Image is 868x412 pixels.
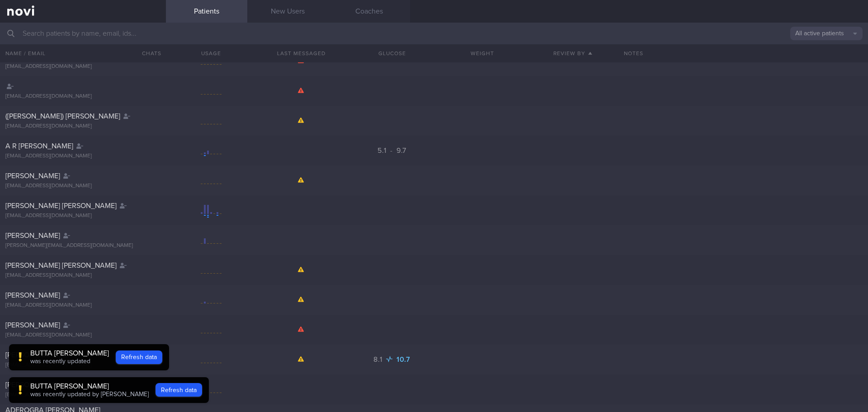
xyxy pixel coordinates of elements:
div: [EMAIL_ADDRESS][DOMAIN_NAME] [5,362,160,369]
span: [PERSON_NAME] [5,292,60,299]
span: 9.7 [396,147,406,154]
span: was recently updated [30,358,90,365]
button: Chats [130,44,166,62]
span: A R [PERSON_NAME] [5,142,73,150]
span: - [390,147,393,154]
span: [PERSON_NAME] [5,381,60,388]
div: Usage [166,44,256,62]
div: Notes [618,44,868,62]
span: was recently updated by [PERSON_NAME] [30,391,149,398]
span: [PERSON_NAME] [5,322,60,329]
div: [EMAIL_ADDRESS][DOMAIN_NAME] [5,302,160,309]
span: [PERSON_NAME] [PERSON_NAME] [5,262,117,269]
button: Glucose [347,44,437,62]
span: 5.1 [377,147,388,154]
span: 10.7 [396,356,410,363]
div: [EMAIL_ADDRESS][DOMAIN_NAME] [5,392,160,398]
div: BUTTA [PERSON_NAME] [30,349,109,358]
span: [PERSON_NAME] [5,172,60,180]
span: ([PERSON_NAME]) [PERSON_NAME] [5,113,120,120]
button: Weight [437,44,528,62]
div: [EMAIL_ADDRESS][DOMAIN_NAME] [5,213,160,219]
div: [EMAIL_ADDRESS][DOMAIN_NAME] [5,332,160,339]
div: [EMAIL_ADDRESS][DOMAIN_NAME] [5,123,160,130]
span: [PERSON_NAME] [PERSON_NAME] [5,202,117,209]
button: Last Messaged [256,44,347,62]
button: Refresh data [156,383,202,397]
button: Refresh data [116,350,162,364]
span: [PERSON_NAME] [5,351,60,359]
button: All active patients [790,27,863,40]
span: 8.1 [373,356,384,363]
div: [EMAIL_ADDRESS][DOMAIN_NAME] [5,93,160,100]
div: [EMAIL_ADDRESS][DOMAIN_NAME] [5,272,160,279]
span: [PERSON_NAME] [5,232,60,239]
div: [PERSON_NAME][EMAIL_ADDRESS][DOMAIN_NAME] [5,242,160,249]
div: [EMAIL_ADDRESS][DOMAIN_NAME] [5,63,160,70]
div: BUTTA [PERSON_NAME] [30,382,149,391]
div: [EMAIL_ADDRESS][DOMAIN_NAME] [5,153,160,160]
button: Review By [528,44,618,62]
div: [EMAIL_ADDRESS][DOMAIN_NAME] [5,183,160,189]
